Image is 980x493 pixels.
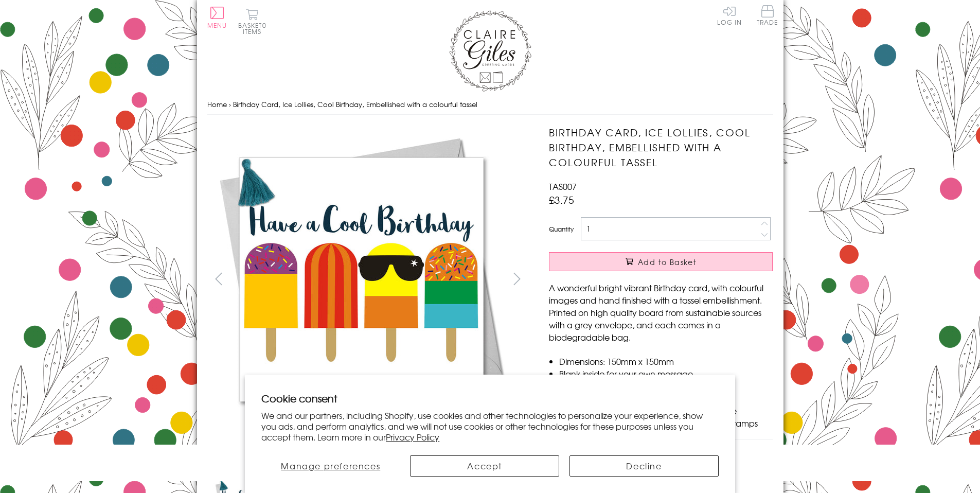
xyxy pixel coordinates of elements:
img: Claire Giles Greetings Cards [449,10,531,92]
span: £3.75 [549,192,574,207]
span: Trade [757,5,778,25]
button: prev [207,267,230,290]
h2: Cookie consent [261,391,719,406]
button: Accept [410,455,559,477]
span: Add to Basket [638,257,697,267]
button: Basket0 items [238,8,266,34]
img: Birthday Card, Ice Lollies, Cool Birthday, Embellished with a colourful tassel [207,125,515,434]
h1: Birthday Card, Ice Lollies, Cool Birthday, Embellished with a colourful tassel [549,125,773,169]
label: Quantity [549,224,574,234]
a: Privacy Policy [386,431,439,443]
a: Trade [757,5,778,27]
span: Menu [207,21,227,30]
p: A wonderful bright vibrant Birthday card, with colourful images and hand finished with a tassel e... [549,281,773,343]
a: Home [207,99,227,109]
button: Add to Basket [549,252,773,271]
span: TAS007 [549,180,577,192]
span: › [229,99,231,109]
button: Manage preferences [261,455,400,477]
li: Blank inside for your own message [559,367,773,380]
span: 0 items [243,21,266,36]
button: Menu [207,7,227,28]
button: next [505,267,528,290]
a: Log In [717,5,742,25]
li: Dimensions: 150mm x 150mm [559,355,773,367]
nav: breadcrumbs [207,94,773,115]
button: Decline [569,455,719,477]
p: We and our partners, including Shopify, use cookies and other technologies to personalize your ex... [261,410,719,442]
img: Birthday Card, Ice Lollies, Cool Birthday, Embellished with a colourful tassel [528,125,837,434]
span: Manage preferences [281,460,380,472]
span: Birthday Card, Ice Lollies, Cool Birthday, Embellished with a colourful tassel [233,99,477,109]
